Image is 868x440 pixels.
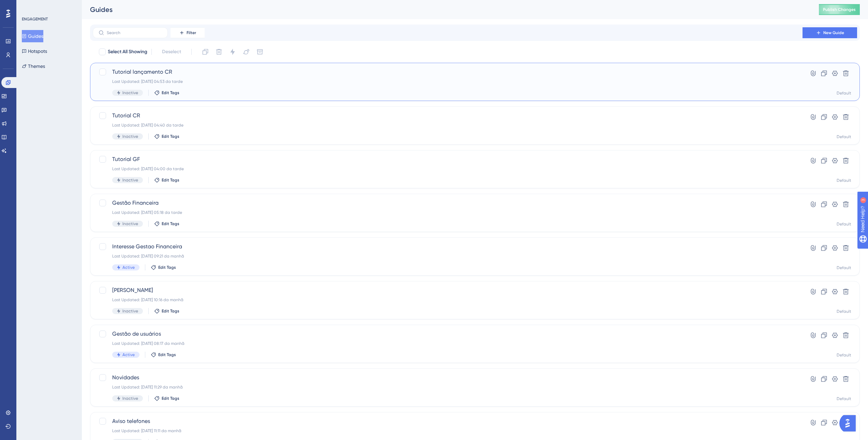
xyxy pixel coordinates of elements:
[112,253,783,259] div: Last Updated: [DATE] 09:21 da manhã
[122,396,138,401] span: Inactive
[154,177,179,183] button: Edit Tags
[819,4,860,15] button: Publish Changes
[171,27,205,38] button: Filter
[837,309,851,314] div: Default
[112,122,783,128] div: Last Updated: [DATE] 04:40 da tarde
[112,79,783,84] div: Last Updated: [DATE] 04:53 da tarde
[112,373,783,382] span: Novidades
[122,90,138,96] span: Inactive
[22,16,48,22] div: ENGAGEMENT
[112,199,783,207] span: Gestão Financeira
[154,90,179,96] button: Edit Tags
[112,330,783,338] span: Gestão de usuários
[837,352,851,358] div: Default
[122,352,135,357] span: Active
[22,60,45,72] button: Themes
[112,341,783,346] div: Last Updated: [DATE] 08:17 da manhã
[90,5,802,14] div: Guides
[112,243,783,251] span: Interesse Gestao Financeira
[158,352,176,357] span: Edit Tags
[122,265,135,270] span: Active
[803,27,857,38] button: New Guide
[47,3,49,9] div: 3
[122,308,138,314] span: Inactive
[154,221,179,226] button: Edit Tags
[151,352,176,357] button: Edit Tags
[156,46,187,58] button: Deselect
[162,134,179,139] span: Edit Tags
[112,68,783,76] span: Tutorial lançamento CR
[837,396,851,401] div: Default
[154,396,179,401] button: Edit Tags
[107,30,162,35] input: Search
[151,265,176,270] button: Edit Tags
[162,396,179,401] span: Edit Tags
[162,177,179,183] span: Edit Tags
[112,417,783,425] span: Aviso telefones
[16,2,43,10] span: Need Help?
[162,221,179,226] span: Edit Tags
[122,177,138,183] span: Inactive
[112,428,783,434] div: Last Updated: [DATE] 11:11 da manhã
[122,134,138,139] span: Inactive
[112,112,783,120] span: Tutorial CR
[112,155,783,163] span: Tutorial GF
[22,45,47,57] button: Hotspots
[837,90,851,96] div: Default
[162,308,179,314] span: Edit Tags
[122,221,138,226] span: Inactive
[837,265,851,270] div: Default
[112,286,783,294] span: [PERSON_NAME]
[837,221,851,227] div: Default
[112,166,783,172] div: Last Updated: [DATE] 04:00 da tarde
[839,413,860,434] iframe: UserGuiding AI Assistant Launcher
[108,48,147,56] span: Select All Showing
[112,297,783,303] div: Last Updated: [DATE] 10:16 da manhã
[22,30,43,42] button: Guides
[112,384,783,390] div: Last Updated: [DATE] 11:29 da manhã
[162,90,179,96] span: Edit Tags
[162,48,181,56] span: Deselect
[187,30,196,35] span: Filter
[837,134,851,140] div: Default
[823,30,844,35] span: New Guide
[154,134,179,139] button: Edit Tags
[154,308,179,314] button: Edit Tags
[823,7,856,12] span: Publish Changes
[112,210,783,215] div: Last Updated: [DATE] 05:18 da tarde
[158,265,176,270] span: Edit Tags
[837,178,851,183] div: Default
